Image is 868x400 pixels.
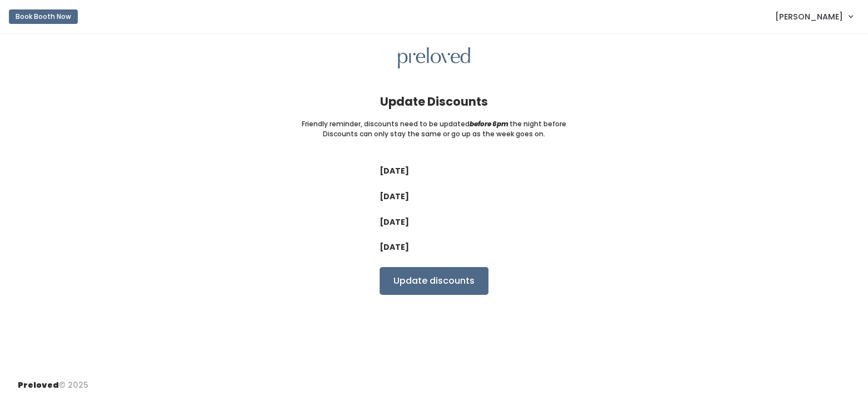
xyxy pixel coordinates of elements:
span: Preloved [18,379,59,391]
h4: Update Discounts [380,95,488,108]
small: Friendly reminder, discounts need to be updated the night before [302,119,566,129]
small: Discounts can only stay the same or go up as the week goes on. [323,129,545,139]
img: preloved logo [398,47,470,69]
label: [DATE] [380,216,409,228]
span: [PERSON_NAME] [775,11,843,23]
label: [DATE] [380,191,409,203]
label: [DATE] [380,165,409,177]
a: Book Booth Now [9,4,78,29]
label: [DATE] [380,241,409,253]
a: [PERSON_NAME] [764,4,864,28]
div: © 2025 [18,371,88,391]
input: Update discounts [380,267,488,295]
button: Book Booth Now [9,9,78,24]
i: before 6pm [470,119,508,129]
